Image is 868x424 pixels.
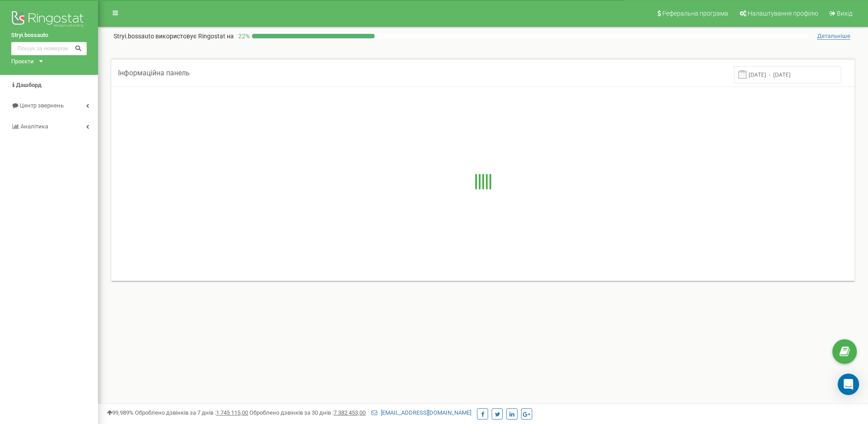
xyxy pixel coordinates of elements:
[662,10,728,17] span: Реферальна програма
[371,409,471,416] a: [EMAIL_ADDRESS][DOMAIN_NAME]
[155,33,234,40] span: використовує Ringostat на
[234,32,252,41] p: 22 %
[20,123,48,130] span: Аналiтика
[11,31,87,40] a: Stryi.bossauto
[334,409,366,416] u: 7 382 453,00
[135,409,248,416] span: Оброблено дзвінків за 7 днів :
[748,10,818,17] span: Налаштування профілю
[11,42,87,55] input: Пошук за номером
[114,32,234,41] p: Stryi.bossauto
[20,102,64,109] span: Центр звернень
[107,409,134,416] span: 99,989%
[118,69,190,77] span: Інформаційна панель
[216,409,248,416] u: 1 745 115,00
[249,409,366,416] span: Оброблено дзвінків за 30 днів :
[11,58,34,66] div: Проєкти
[817,33,850,40] span: Детальніше
[837,10,852,17] span: Вихід
[838,374,859,395] div: Open Intercom Messenger
[16,82,41,88] span: Дашборд
[11,9,87,31] img: Ringostat logo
